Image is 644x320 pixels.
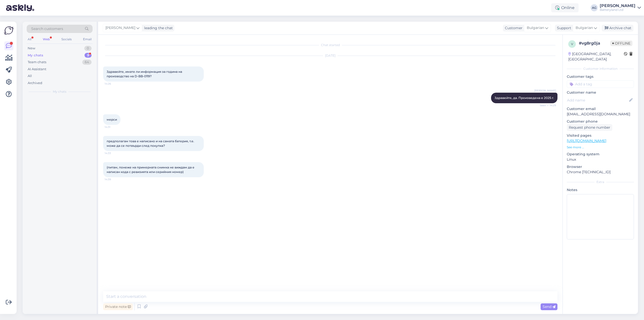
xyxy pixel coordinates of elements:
span: Здравейте, имате ли информация за година на производство на D-BB-0119? [107,70,183,78]
img: Askly Logo [4,26,14,35]
input: Add name [567,97,628,103]
div: New [28,46,35,51]
div: Request phone number [567,124,612,131]
span: Send [543,304,555,309]
span: [PERSON_NAME] [105,25,135,31]
div: 0 [84,46,92,51]
div: All [28,74,32,79]
span: Bulgarian [527,25,544,31]
div: Batteryland Ltd [600,8,635,12]
div: Socials [60,36,73,43]
span: 14:33 [105,151,124,155]
div: 64 [82,60,92,65]
span: 14:31 [105,125,124,129]
div: AI Assistant [28,67,46,72]
span: Seen ✓ 14:29 [537,103,556,107]
span: Здравейте, да. Произведена е 2025 г. [495,96,554,100]
span: Offline [610,41,632,46]
span: Bulgarian [576,25,593,31]
input: Add a tag [567,80,634,88]
a: [URL][DOMAIN_NAME] [567,138,606,143]
p: Visited pages [567,133,634,138]
span: My chats [53,89,66,94]
span: предполагам това е написано и на самата батерия, т.е. може да се потвърди след покупка? [107,139,195,148]
span: мерси [107,118,117,121]
div: Email [82,36,93,43]
p: Operating system [567,152,634,157]
div: Web [42,36,51,43]
p: See more ... [567,145,634,150]
p: Chrome [TECHNICAL_ID] [567,169,634,175]
div: Support [555,25,571,31]
p: Customer name [567,90,634,95]
div: [GEOGRAPHIC_DATA], [GEOGRAPHIC_DATA] [568,51,624,62]
div: AG [591,4,598,11]
span: v [571,42,573,46]
p: Customer email [567,106,634,112]
div: [DATE] [103,53,557,58]
div: My chats [28,53,43,58]
span: Search customers [31,26,63,31]
p: [EMAIL_ADDRESS][DOMAIN_NAME] [567,112,634,117]
div: Chat started [103,43,557,47]
div: leading the chat [142,25,173,31]
div: Team chats [28,60,46,65]
p: Notes [567,187,634,193]
div: Archived [28,81,42,86]
span: 14:39 [105,177,124,181]
div: Archive chat [602,25,633,31]
span: (питам, понеже на примерната снимка не виждам да е написан кода с ревизията или серийния номер) [107,165,195,174]
div: Customer [503,25,522,31]
span: [PERSON_NAME] [534,89,556,92]
div: # vg8rg0ja [579,40,610,46]
p: Customer tags [567,74,634,79]
p: Browser [567,164,634,169]
div: 9 [85,53,92,58]
div: Customer information [567,66,634,71]
p: Linux [567,157,634,162]
p: Customer phone [567,119,634,124]
a: [PERSON_NAME]Batteryland Ltd [600,4,641,12]
div: [PERSON_NAME] [600,4,635,8]
div: All [27,36,32,43]
span: 14:26 [105,82,124,86]
div: Online [551,3,579,12]
div: Extra [567,180,634,184]
div: Private note [103,303,133,310]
